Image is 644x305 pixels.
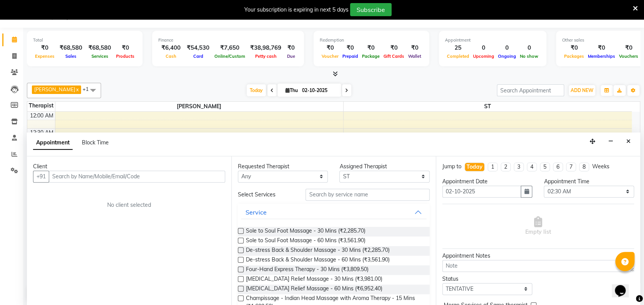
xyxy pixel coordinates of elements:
span: Packages [562,54,586,59]
span: [PERSON_NAME] [34,86,75,92]
span: Expenses [33,54,56,59]
div: ₹68,580 [56,44,85,52]
div: Total [33,37,136,44]
span: Thu [284,87,300,93]
div: ₹0 [406,44,423,52]
div: Therapist [27,102,55,110]
li: 3 [514,163,524,171]
span: +1 [83,86,95,92]
div: 0 [518,44,540,52]
span: [PERSON_NAME] [55,102,344,111]
li: 1 [488,163,498,171]
button: +91 [33,171,49,183]
div: ₹0 [562,44,586,52]
span: Products [114,54,136,59]
span: [MEDICAL_DATA] Relief Massage - 30 Mins (₹3,981.00) [246,275,382,285]
div: ₹7,650 [212,44,247,52]
div: ₹0 [340,44,360,52]
div: ₹0 [382,44,406,52]
li: 5 [540,163,550,171]
div: ₹38,98,769 [247,44,284,52]
span: Empty list [525,216,551,236]
div: Assigned Therapist [339,163,429,171]
span: Petty cash [253,54,279,59]
span: Block Time [82,139,109,146]
div: Weeks [592,163,609,171]
input: yyyy-mm-dd [442,186,521,198]
div: ₹0 [114,44,136,52]
iframe: chat widget [612,274,636,297]
div: Appointment [445,37,540,44]
div: Your subscription is expiring in next 5 days [244,6,349,14]
div: Today [466,163,483,171]
span: Today [247,84,266,96]
div: ₹6,400 [158,44,184,52]
span: Appointment [33,136,73,150]
span: Gift Cards [382,54,406,59]
span: Voucher [320,54,340,59]
div: Redemption [320,37,423,44]
span: ADD NEW [571,87,593,93]
span: Sole to Soul Foot Massage - 60 Mins (₹3,561.90) [246,236,365,246]
div: ₹0 [320,44,340,52]
input: Search by Name/Mobile/Email/Code [49,171,225,183]
span: Sole to Soul Foot Massage - 30 Mins (₹2,285.70) [246,227,365,236]
div: ₹0 [284,44,298,52]
span: Upcoming [471,54,496,59]
span: Ongoing [496,54,518,59]
div: ₹68,580 [85,44,114,52]
span: ST [344,102,632,111]
span: Completed [445,54,471,59]
li: 6 [553,163,563,171]
div: Service [246,208,267,217]
div: No client selected [51,201,207,209]
span: Cash [164,54,178,59]
input: 2025-10-02 [300,85,338,96]
span: Vouchers [617,54,640,59]
span: Services [90,54,110,59]
span: Sales [63,54,78,59]
div: Appointment Date [442,178,532,186]
div: Status [442,275,532,283]
li: 2 [501,163,511,171]
div: Client [33,163,225,171]
span: De-stress Back & Shoulder Massage - 60 Mins (₹3,561.90) [246,256,390,265]
li: 4 [527,163,537,171]
button: ADD NEW [569,85,595,96]
button: Service [241,205,427,219]
span: Due [285,54,297,59]
span: Online/Custom [212,54,247,59]
div: ₹0 [360,44,382,52]
li: 7 [566,163,576,171]
div: 25 [445,44,471,52]
div: Finance [158,37,298,44]
div: Appointment Notes [442,252,634,260]
div: 12:30 AM [28,129,55,137]
li: 8 [579,163,589,171]
div: Select Services [232,191,300,199]
span: De-stress Back & Shoulder Massage - 30 Mins (₹2,285.70) [246,246,390,256]
span: Card [191,54,205,59]
div: 0 [471,44,496,52]
a: x [75,86,79,92]
span: No show [518,54,540,59]
div: ₹0 [33,44,56,52]
div: Requested Therapist [238,163,328,171]
div: 0 [496,44,518,52]
span: Prepaid [340,54,360,59]
div: 12:00 AM [28,112,55,120]
div: ₹54,530 [184,44,212,52]
span: Package [360,54,382,59]
div: ₹0 [586,44,617,52]
button: Close [623,136,634,147]
span: Memberships [586,54,617,59]
input: Search Appointment [497,84,564,96]
div: Jump to [442,163,461,171]
span: Wallet [406,54,423,59]
div: ₹0 [617,44,640,52]
input: Search by service name [305,189,430,201]
span: Four-Hand Express Therapy - 30 Mins (₹3,809.50) [246,265,368,275]
button: Subscribe [350,3,392,16]
span: [MEDICAL_DATA] Relief Massage - 60 Mins (₹6,952.40) [246,285,382,294]
div: Appointment Time [544,178,634,186]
